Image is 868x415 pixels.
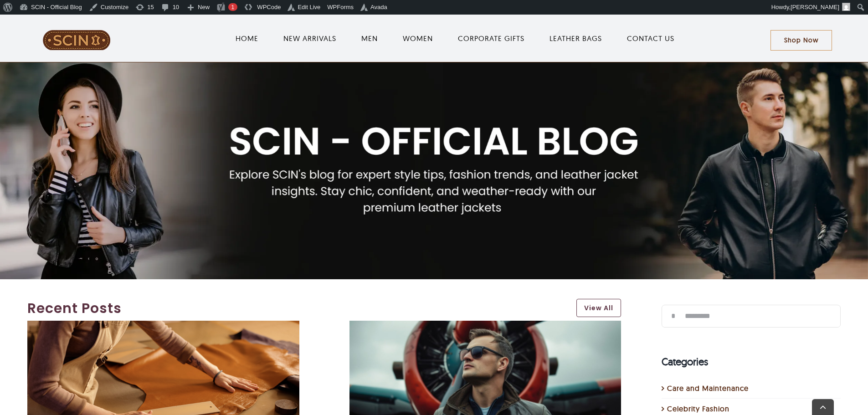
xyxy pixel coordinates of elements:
[627,33,674,44] a: CONTACT US
[550,33,602,44] a: LEATHER BAGS
[42,30,111,51] img: LeatherSCIN
[283,33,336,44] a: NEW ARRIVALS
[667,403,836,414] a: Celebrity Fashion
[361,33,378,44] a: MEN
[662,305,841,328] input: Search...
[231,4,234,10] span: 1
[140,24,770,53] nav: Main Menu
[458,33,524,44] a: CORPORATE GIFTS
[812,358,868,401] iframe: chat widget
[770,30,832,51] a: Shop Now
[42,29,111,38] a: LeatherSCIN
[236,33,258,44] a: HOME
[784,36,818,44] span: Shop Now
[662,354,841,369] h4: Categories
[662,305,684,328] input: Search
[349,322,621,331] a: What is an Aviator Jacket?
[667,383,836,394] a: Care and Maintenance
[791,4,839,10] span: [PERSON_NAME]
[27,298,567,318] a: Recent Posts
[576,299,621,317] a: View All
[27,322,299,331] a: How To Distress Leather In Easy Way
[403,33,433,44] a: WOMEN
